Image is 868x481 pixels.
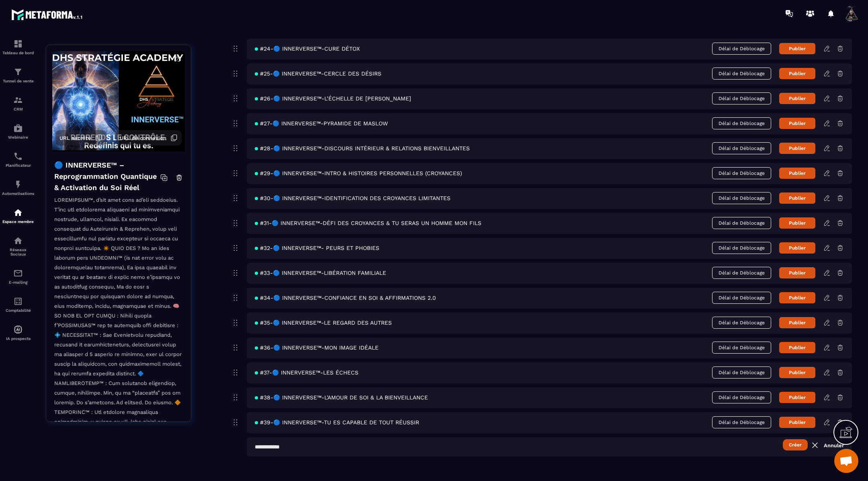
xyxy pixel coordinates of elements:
h4: 🔵 INNERVERSE™ – Reprogrammation Quantique & Activation du Soi Réel [54,160,160,193]
a: automationsautomationsAutomatisations [2,174,34,202]
button: Publier [779,217,815,229]
img: automations [13,208,23,217]
button: URL de connexion [116,130,182,145]
a: automationsautomationsEspace membre [2,202,34,230]
button: Publier [779,342,815,353]
button: Publier [779,68,815,79]
span: #27-🔵 INNERVERSE™-PYRAMIDE DE MASLOW [255,120,388,127]
span: #35-🔵 INNERVERSE™-LE REGARD DES AUTRES [255,319,392,326]
span: Délai de Déblocage [712,267,771,279]
button: Publier [779,168,815,179]
span: #34-🔵 INNERVERSE™-CONFIANCE EN SOI & AFFIRMATIONS 2.0 [255,295,436,301]
a: formationformationTableau de bord [2,33,34,61]
span: Délai de Déblocage [712,292,771,304]
span: #31-🔵 INNERVERSE™-DÉFI DES CROYANCES & TU SERAS UN HOMME MON FILS [255,220,481,226]
span: Délai de Déblocage [712,43,771,55]
button: Publier [779,118,815,129]
span: #28-🔵 INNERVERSE™-DISCOURS INTÉRIEUR & RELATIONS BIENVEILLANTES [255,145,470,151]
span: Délai de Déblocage [712,317,771,329]
span: #32-🔵 INNERVERSE™- PEURS ET PHOBIES [255,245,379,251]
span: #26-🔵 INNERVERSE™-L’ÉCHELLE DE [PERSON_NAME] [255,95,411,102]
p: Tunnel de vente [2,79,34,83]
span: #36-🔵 INNERVERSE™-MON IMAGE IDÉALE [255,344,379,351]
span: URL de connexion [120,135,166,141]
img: accountant [13,297,23,306]
p: IA prospects [2,336,34,341]
button: Publier [779,392,815,403]
span: Délai de Déblocage [712,92,771,104]
button: Publier [779,417,815,428]
button: Publier [779,93,815,104]
span: Délai de Déblocage [712,342,771,354]
a: Ouvrir le chat [834,449,858,473]
a: schedulerschedulerPlanificateur [2,145,34,174]
a: formationformationTunnel de vente [2,61,34,89]
span: Délai de Déblocage [712,192,771,204]
span: #24-🔵 INNERVERSE™-CURE DÉTOX [255,45,360,52]
button: Publier [779,367,815,378]
p: Espace membre [2,219,34,224]
span: #37-🔵 INNERVERSE™-LES ÉCHECS [255,369,358,376]
img: background [52,51,185,151]
span: #30-🔵 INNERVERSE™-IDENTIFICATION DES CROYANCES LIMITANTES [255,195,450,201]
span: #25-🔵 INNERVERSE™-CERCLE DES DÉSIRS [255,70,381,77]
button: Publier [779,192,815,204]
span: Délai de Déblocage [712,391,771,403]
span: Délai de Déblocage [712,68,771,80]
a: social-networksocial-networkRéseaux Sociaux [2,230,34,262]
p: Automatisations [2,191,34,196]
p: Planificateur [2,163,34,168]
span: Délai de Déblocage [712,242,771,254]
a: formationformationCRM [2,89,34,117]
a: accountantaccountantComptabilité [2,291,34,319]
p: CRM [2,107,34,111]
p: Webinaire [2,135,34,139]
span: Délai de Déblocage [712,142,771,154]
button: URL secrète [55,130,106,145]
span: #39-🔵 INNERVERSE™-TU ES CAPABLE DE TOUT RÉUSSIR [255,419,419,426]
button: Publier [779,143,815,154]
button: Créer [783,439,808,450]
button: Publier [779,43,815,54]
span: #33-🔵 INNERVERSE™-LIBÉRATION FAMILIALE [255,270,386,276]
p: Comptabilité [2,308,34,313]
span: Délai de Déblocage [712,117,771,129]
img: formation [13,67,23,77]
span: #29-🔵 INNERVERSE™-INTRO & HISTOIRES PERSONNELLES (CROYANCES) [255,170,462,176]
p: Tableau de bord [2,51,34,55]
img: logo [11,7,84,22]
p: E-mailing [2,280,34,285]
span: Délai de Déblocage [712,416,771,428]
img: automations [13,180,23,189]
img: formation [13,39,23,49]
img: social-network [13,236,23,246]
button: Publier [779,292,815,303]
a: emailemailE-mailing [2,262,34,291]
img: email [13,268,23,278]
span: URL secrète [59,135,91,141]
button: Publier [779,317,815,328]
button: Publier [779,242,815,254]
a: Annuler [810,440,844,450]
img: automations [13,325,23,334]
img: formation [13,95,23,105]
img: automations [13,123,23,133]
span: Délai de Déblocage [712,366,771,379]
button: Publier [779,267,815,278]
span: Délai de Déblocage [712,167,771,179]
span: Délai de Déblocage [712,217,771,229]
p: Réseaux Sociaux [2,248,34,256]
img: scheduler [13,151,23,161]
a: automationsautomationsWebinaire [2,117,34,145]
span: #38-🔵 INNERVERSE™-L’AMOUR DE SOI & LA BIENVEILLANCE [255,394,428,401]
